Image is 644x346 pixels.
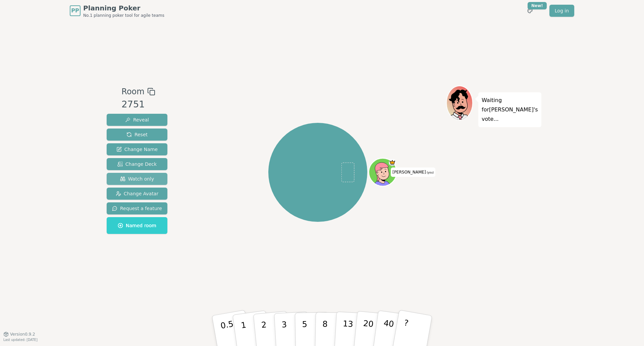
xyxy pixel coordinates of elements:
button: Change Deck [107,158,167,170]
button: Reveal [107,114,167,126]
span: Planning Poker [83,3,164,13]
span: Room [121,86,144,98]
button: Named room [107,217,167,234]
span: Change Avatar [116,190,159,197]
button: Click to change your avatar [370,159,396,185]
span: Watch only [120,176,154,182]
span: Version 0.9.2 [10,332,35,337]
button: Watch only [107,173,167,185]
span: Named room [118,222,156,229]
span: Last updated: [DATE] [3,338,38,342]
span: Click to change your name [391,167,435,177]
a: PPPlanning PokerNo.1 planning poker tool for agile teams [70,3,164,18]
span: PP [71,7,79,15]
div: New! [528,2,547,9]
div: 2751 [121,98,155,111]
span: No.1 planning poker tool for agile teams [83,13,164,18]
span: Reveal [125,116,149,123]
button: Request a feature [107,202,167,214]
span: Change Deck [117,161,157,167]
span: Request a feature [112,205,162,212]
a: Log in [549,5,574,17]
span: Laura is the host [389,159,396,166]
button: Version0.9.2 [3,332,35,337]
p: Waiting for [PERSON_NAME] 's vote... [482,96,538,124]
button: Reset [107,129,167,141]
button: New! [524,5,536,17]
button: Change Name [107,143,167,155]
span: Change Name [116,146,158,153]
span: (you) [426,171,434,174]
button: Change Avatar [107,188,167,200]
span: Reset [126,131,148,138]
